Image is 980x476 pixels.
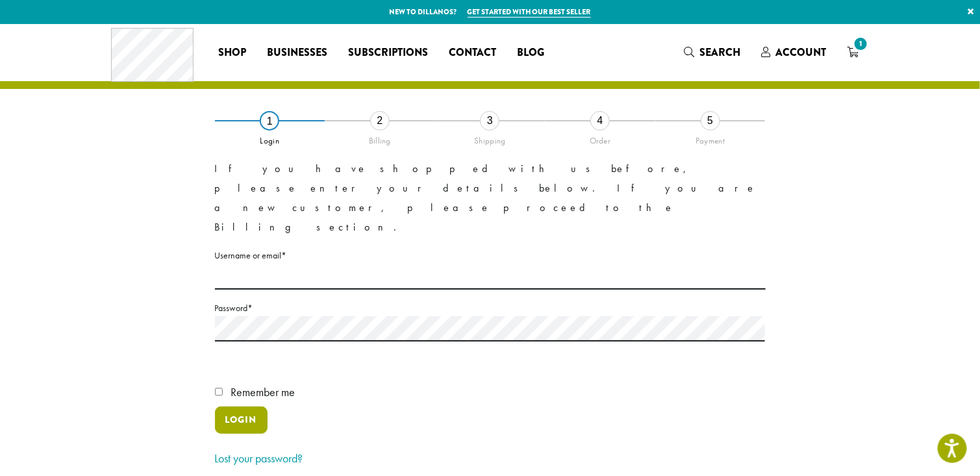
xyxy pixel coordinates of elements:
div: Billing [325,131,435,146]
input: Remember me [215,388,223,396]
div: Login [215,131,325,146]
div: 4 [590,111,610,131]
p: If you have shopped with us before, please enter your details below. If you are a new customer, p... [215,159,766,237]
div: Order [545,131,655,146]
span: Account [775,45,826,60]
button: Login [215,407,268,434]
span: Search [699,45,740,60]
div: 3 [480,111,499,131]
span: Blog [517,45,544,61]
span: Remember me [231,384,295,399]
div: Payment [655,131,766,146]
span: Shop [218,45,246,61]
span: 1 [852,35,870,53]
label: Username or email [215,247,766,264]
div: 2 [370,111,390,131]
span: Businesses [267,45,327,61]
a: Get started with our best seller [468,6,591,18]
label: Password [215,300,766,316]
div: Shipping [435,131,546,146]
span: Subscriptions [348,45,428,61]
span: Contact [449,45,496,61]
div: 1 [260,111,279,131]
a: Lost your password? [215,451,303,466]
a: Search [673,42,751,63]
a: Shop [208,42,257,63]
div: 5 [701,111,720,131]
